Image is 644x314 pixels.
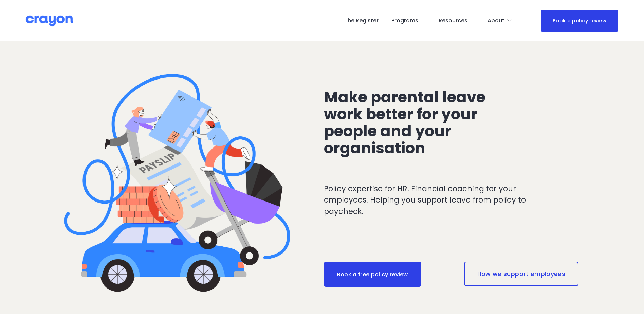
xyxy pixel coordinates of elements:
a: How we support employees [464,262,578,286]
a: folder dropdown [439,15,475,26]
span: Make parental leave work better for your people and your organisation [324,86,489,159]
a: The Register [344,15,379,26]
a: Book a free policy review [324,262,421,287]
span: Programs [391,16,418,26]
a: folder dropdown [487,15,512,26]
p: Policy expertise for HR. Financial coaching for your employees. Helping you support leave from po... [324,183,554,217]
a: folder dropdown [391,15,426,26]
span: Resources [439,16,467,26]
a: Book a policy review [541,10,618,32]
span: About [487,16,504,26]
img: Crayon [26,15,73,27]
